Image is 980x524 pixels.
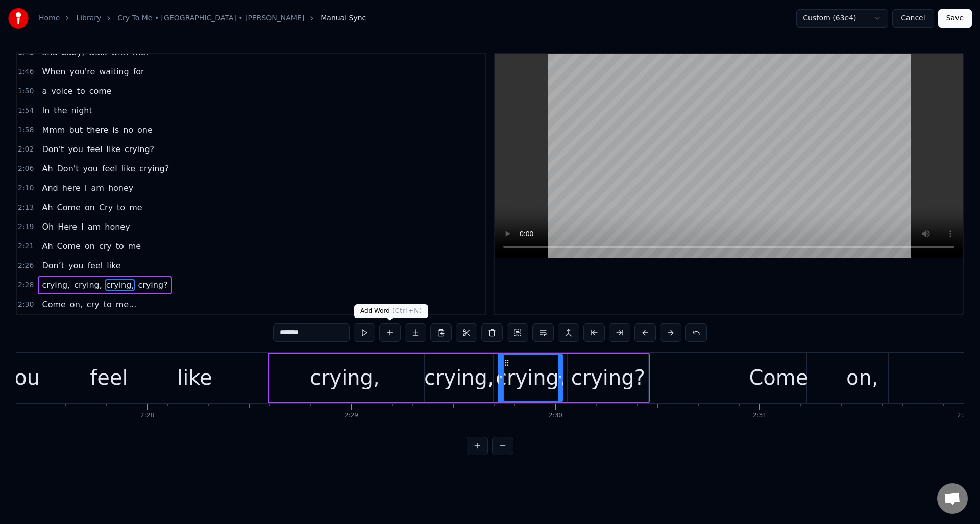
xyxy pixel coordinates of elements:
span: 2:10 [18,183,34,193]
span: Come [56,240,82,252]
span: Don’t [41,260,65,271]
span: you [67,143,84,155]
span: to [116,202,126,213]
span: the [53,105,68,116]
span: you [67,260,84,271]
span: waiting [98,66,130,78]
div: feel [90,362,128,393]
button: Cancel [892,9,934,28]
span: me [128,202,143,213]
div: crying, [424,362,494,393]
span: 2:21 [18,241,34,252]
span: 2:19 [18,222,34,232]
div: crying? [571,362,645,393]
div: like [177,362,212,393]
div: 2:28 [140,412,154,420]
span: Oh [41,221,55,233]
span: come [88,85,113,97]
span: 2:06 [18,164,34,174]
span: Ah [41,163,54,174]
span: 1:58 [18,125,34,135]
span: to [115,240,125,252]
span: crying? [137,279,168,291]
a: Home [39,13,60,23]
span: on, [69,298,84,310]
div: 2:29 [345,412,358,420]
span: me... [115,298,138,310]
span: 2:28 [18,280,34,290]
span: Ah [41,240,54,252]
span: Here [57,221,78,233]
a: Cry To Me • [GEOGRAPHIC_DATA] • [PERSON_NAME] [117,13,304,23]
span: Don't [56,163,80,174]
div: Add Word [354,304,428,318]
span: for [132,66,145,78]
span: 2:26 [18,261,34,271]
span: 1:50 [18,86,34,96]
div: on, [846,362,878,393]
button: Save [938,9,972,28]
span: honey [104,221,131,233]
span: I [80,221,85,233]
span: like [106,143,121,155]
span: to [103,298,113,310]
span: like [106,260,121,271]
span: no [122,124,134,136]
span: there [86,124,109,136]
div: you [3,362,40,393]
nav: breadcrumb [39,13,366,23]
div: Come [749,362,808,393]
span: feel [86,260,104,271]
span: 2:30 [18,300,34,310]
span: crying? [124,143,155,155]
span: cry [86,298,101,310]
span: here [61,182,82,194]
span: cry [98,240,113,252]
span: you're [68,66,96,78]
span: am [90,182,105,194]
span: crying, [73,279,103,291]
span: voice [50,85,73,97]
span: me [127,240,142,252]
span: I [84,182,88,194]
span: Ah [41,202,54,213]
span: When [41,66,66,78]
span: 1:54 [18,106,34,116]
span: crying, [41,279,71,291]
span: am [87,221,102,233]
span: 1:46 [18,67,34,77]
span: 2:02 [18,144,34,155]
span: is [111,124,120,136]
span: crying? [138,163,170,174]
span: on [84,202,96,213]
div: 2:30 [549,412,562,420]
div: Open chat [937,483,968,514]
div: 2:32 [957,412,971,420]
span: night [70,105,93,116]
span: Don't [41,143,65,155]
img: youka [8,8,29,29]
span: on [84,240,96,252]
span: like [120,163,136,174]
span: Come [56,202,82,213]
div: crying, [310,362,380,393]
span: Come [41,298,66,310]
div: 2:31 [753,412,767,420]
span: crying, [105,279,135,291]
span: to [76,85,86,97]
span: Cry [98,202,114,213]
span: In [41,105,51,116]
span: Mmm [41,124,66,136]
span: a [41,85,48,97]
span: but [68,124,84,136]
a: Library [76,13,101,23]
span: feel [86,143,104,155]
span: honey [107,182,134,194]
span: ( Ctrl+N ) [392,307,422,314]
span: one [136,124,154,136]
div: crying, [496,362,566,393]
span: Manual Sync [321,13,366,23]
span: feel [101,163,118,174]
span: you [82,163,99,174]
span: And [41,182,59,194]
